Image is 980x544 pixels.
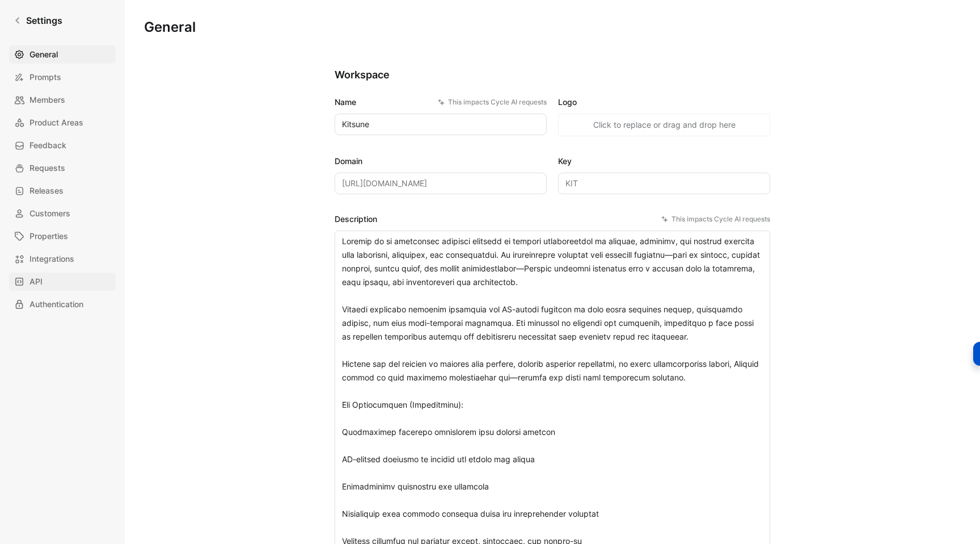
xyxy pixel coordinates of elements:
[144,18,196,36] h1: General
[9,182,116,200] a: Releases
[9,227,116,245] a: Properties
[29,252,74,266] span: Integrations
[29,48,58,61] span: General
[9,250,116,268] a: Integrations
[661,214,770,225] div: This impacts Cycle AI requests
[558,114,770,136] button: Click to replace or drag and drop here
[29,93,65,107] span: Members
[9,91,116,109] a: Members
[335,154,547,168] label: Domain
[26,14,62,27] h1: Settings
[438,97,547,108] div: This impacts Cycle AI requests
[558,154,770,168] label: Key
[29,116,83,129] span: Product Areas
[9,9,67,32] a: Settings
[9,273,116,291] a: API
[558,95,770,109] label: Logo
[9,114,116,132] a: Product Areas
[29,298,83,311] span: Authentication
[335,95,547,109] label: Name
[29,184,64,198] span: Releases
[9,204,116,223] a: Customers
[29,139,66,152] span: Feedback
[335,212,770,226] label: Description
[9,136,116,154] a: Feedback
[29,70,61,84] span: Prompts
[29,207,70,220] span: Customers
[29,275,43,288] span: API
[9,295,116,313] a: Authentication
[9,159,116,177] a: Requests
[335,68,770,82] h2: Workspace
[9,45,116,64] a: General
[29,161,65,175] span: Requests
[29,229,68,243] span: Properties
[335,173,547,194] input: Some placeholder
[9,68,116,86] a: Prompts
